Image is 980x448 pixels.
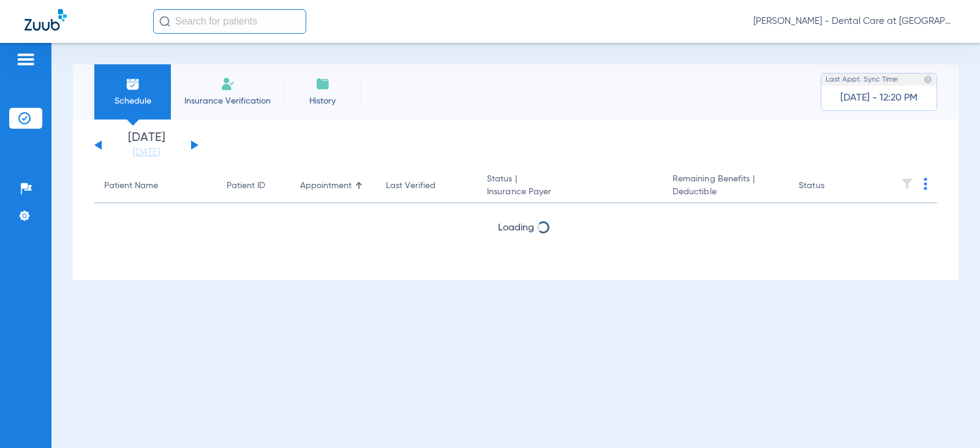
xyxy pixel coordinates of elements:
[180,95,275,107] span: Insurance Verification
[315,77,330,91] img: History
[221,77,235,91] img: Manual Insurance Verification
[104,180,207,192] div: Patient Name
[300,180,352,192] div: Appointment
[673,186,779,199] span: Deductible
[110,132,183,159] li: [DATE]
[153,9,306,34] input: Search for patients
[753,15,956,28] span: [PERSON_NAME] - Dental Care at [GEOGRAPHIC_DATA]
[126,77,140,91] img: Schedule
[789,169,872,203] th: Status
[159,16,170,27] img: Search Icon
[924,75,932,84] img: last sync help info
[104,180,158,192] div: Patient Name
[293,95,352,107] span: History
[840,92,918,104] span: [DATE] - 12:20 PM
[227,180,265,192] div: Patient ID
[901,178,913,190] img: filter.svg
[386,180,435,192] div: Last Verified
[498,223,534,233] span: Loading
[924,178,927,190] img: group-dot-blue.svg
[227,180,281,192] div: Patient ID
[487,186,653,199] span: Insurance Payer
[300,180,366,192] div: Appointment
[110,146,183,159] a: [DATE]
[663,169,789,203] th: Remaining Benefits |
[477,169,663,203] th: Status |
[826,74,899,86] span: Last Appt. Sync Time:
[24,9,67,31] img: Zuub Logo
[386,180,467,192] div: Last Verified
[16,52,36,67] img: hamburger-icon
[104,95,162,107] span: Schedule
